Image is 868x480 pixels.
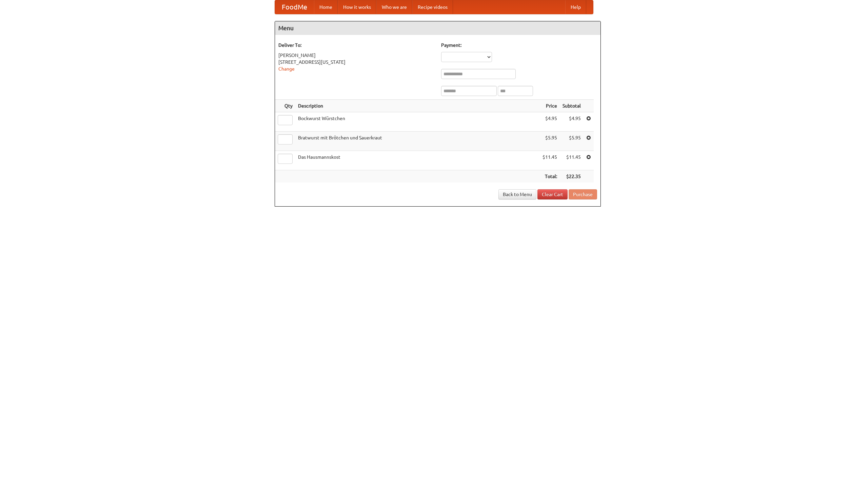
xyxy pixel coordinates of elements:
[565,0,586,14] a: Help
[278,52,434,59] div: [PERSON_NAME]
[560,132,584,151] td: $5.95
[278,42,434,49] h5: Deliver To:
[412,0,453,14] a: Recipe videos
[314,0,338,14] a: Home
[540,132,560,151] td: $5.95
[295,100,540,112] th: Description
[498,189,536,199] a: Back to Menu
[540,151,560,170] td: $11.45
[560,170,584,183] th: $22.35
[338,0,376,14] a: How it works
[537,189,568,199] a: Clear Cart
[560,100,584,112] th: Subtotal
[295,112,540,132] td: Bockwurst Würstchen
[540,100,560,112] th: Price
[441,42,597,49] h5: Payment:
[569,189,597,199] button: Purchase
[278,59,434,65] div: [STREET_ADDRESS][US_STATE]
[275,0,314,14] a: FoodMe
[540,112,560,132] td: $4.95
[275,100,295,112] th: Qty
[560,151,584,170] td: $11.45
[278,66,295,72] a: Change
[275,21,600,35] h4: Menu
[560,112,584,132] td: $4.95
[295,151,540,170] td: Das Hausmannskost
[295,132,540,151] td: Bratwurst mit Brötchen und Sauerkraut
[540,170,560,183] th: Total:
[376,0,412,14] a: Who we are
